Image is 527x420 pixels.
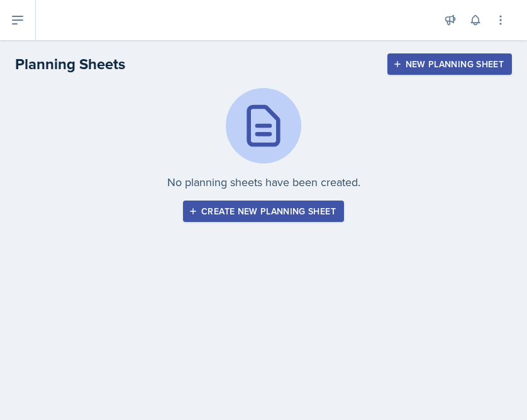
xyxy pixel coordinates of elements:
button: Create new planning sheet [183,201,344,222]
p: No planning sheets have been created. [167,174,360,191]
h2: Planning Sheets [15,53,125,75]
div: Create new planning sheet [191,206,336,216]
button: New Planning Sheet [387,53,512,75]
div: New Planning Sheet [396,59,504,69]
